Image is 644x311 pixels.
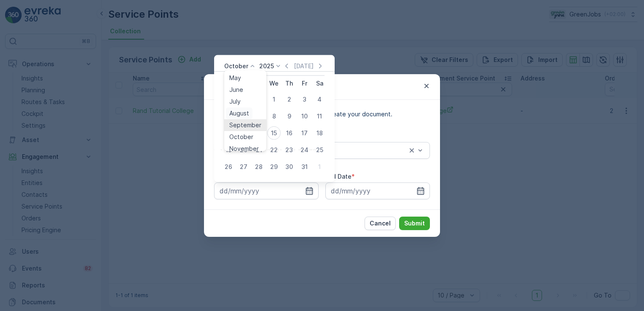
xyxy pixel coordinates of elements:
[222,110,235,123] div: 5
[298,110,311,123] div: 10
[298,126,311,140] div: 17
[237,143,250,157] div: 20
[221,76,236,91] th: Sunday
[298,160,311,174] div: 31
[267,110,281,123] div: 8
[294,62,314,70] p: [DATE]
[298,143,311,157] div: 24
[222,126,235,140] div: 12
[282,126,296,140] div: 16
[252,143,266,157] div: 21
[224,70,266,151] ul: Menu
[365,217,396,230] button: Cancel
[229,62,241,70] span: April
[313,143,326,157] div: 25
[222,93,235,106] div: 28
[224,62,248,70] p: October
[297,76,312,91] th: Friday
[229,97,241,106] span: July
[222,160,235,174] div: 26
[313,160,326,174] div: 1
[229,109,249,118] span: August
[267,126,281,140] div: 15
[229,86,243,94] span: June
[282,76,297,91] th: Thursday
[214,182,319,199] input: dd/mm/yyyy
[229,121,261,129] span: September
[282,110,296,123] div: 9
[282,143,296,157] div: 23
[404,219,425,228] p: Submit
[229,133,253,141] span: October
[222,143,235,157] div: 19
[370,219,391,228] p: Cancel
[313,93,326,106] div: 4
[282,160,296,174] div: 30
[312,76,327,91] th: Saturday
[282,93,296,106] div: 2
[325,182,430,199] input: dd/mm/yyyy
[325,173,352,180] label: End Date
[298,93,311,106] div: 3
[313,126,326,140] div: 18
[267,143,281,157] div: 22
[259,62,274,70] p: 2025
[237,160,250,174] div: 27
[313,110,326,123] div: 11
[266,76,282,91] th: Wednesday
[229,74,241,82] span: May
[267,93,281,106] div: 1
[267,160,281,174] div: 29
[399,217,430,230] button: Submit
[252,160,266,174] div: 28
[229,145,259,153] span: November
